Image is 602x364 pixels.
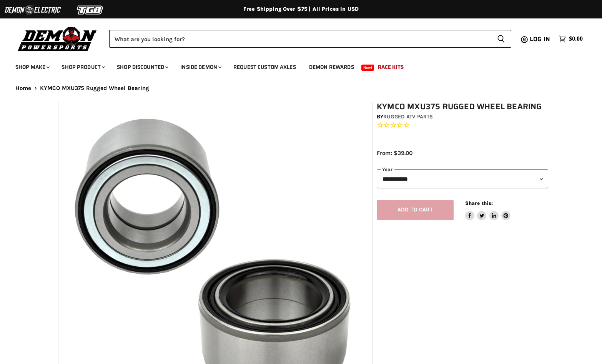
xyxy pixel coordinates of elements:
[569,35,583,43] span: $0.00
[465,200,493,206] span: Share this:
[526,36,555,43] a: Log in
[377,113,548,121] div: by
[228,59,302,75] a: Request Custom Axles
[109,30,491,48] input: Search
[377,102,548,111] h1: KYMCO MXU375 Rugged Wheel Bearing
[111,59,173,75] a: Shop Discounted
[109,30,511,48] form: Product
[377,170,548,188] select: year
[15,85,32,91] a: Home
[377,121,548,130] span: Rated 0.0 out of 5 stars 0 reviews
[555,33,587,45] a: $0.00
[303,59,360,75] a: Demon Rewards
[465,200,511,220] aside: Share this:
[40,85,150,91] span: KYMCO MXU375 Rugged Wheel Bearing
[530,34,550,44] span: Log in
[361,65,374,71] span: New!
[4,3,62,17] img: Demon Electric Logo 2
[491,30,511,48] button: Search
[10,56,581,75] ul: Main menu
[15,25,100,52] img: Demon Powersports
[383,113,433,120] a: Rugged ATV Parts
[56,59,110,75] a: Shop Product
[62,3,119,17] img: TGB Logo 2
[377,150,412,156] span: From: $39.00
[10,59,54,75] a: Shop Make
[372,59,409,75] a: Race Kits
[175,59,226,75] a: Inside Demon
